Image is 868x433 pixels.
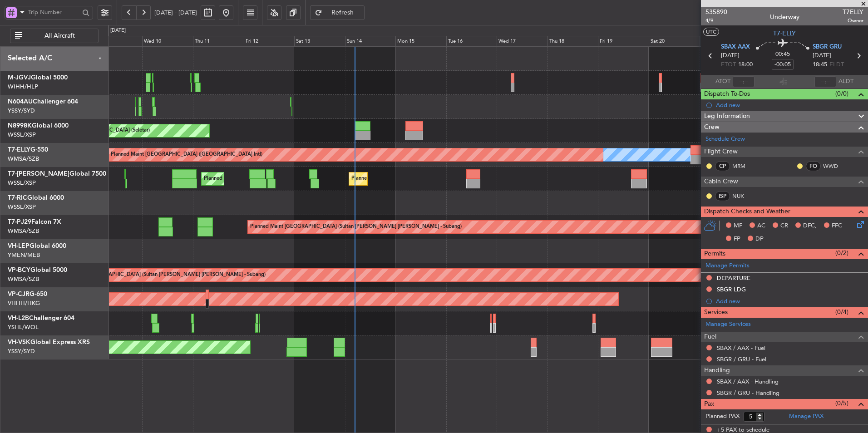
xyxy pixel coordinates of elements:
[715,77,730,86] span: ATOT
[8,171,69,177] span: T7-[PERSON_NAME]
[704,365,730,376] span: Handling
[717,344,765,352] a: SBAX / AAX - Fuel
[8,315,29,321] span: VH-L2B
[204,172,293,186] div: Planned Maint Dubai (Al Maktoum Intl)
[8,171,106,177] a: T7-[PERSON_NAME]Global 7500
[704,399,714,409] span: Pax
[8,227,39,235] a: WMSA/SZB
[8,123,69,129] a: N8998KGlobal 6000
[716,101,863,109] div: Add new
[716,297,863,305] div: Add new
[717,285,746,293] div: SBGR LDG
[704,332,716,342] span: Fuel
[8,98,78,105] a: N604AUChallenger 604
[446,36,497,47] div: Tue 16
[547,36,598,47] div: Thu 18
[721,51,740,60] span: [DATE]
[843,7,863,17] span: T7ELLY
[770,12,799,22] div: Underway
[705,320,751,329] a: Manage Services
[8,347,35,355] a: YSSY/SYD
[28,5,79,19] input: Trip Number
[8,275,39,283] a: WMSA/SZB
[732,192,753,200] a: NUK
[8,74,31,81] span: M-JGVJ
[835,399,848,408] span: (0/5)
[704,89,750,99] span: Dispatch To-Dos
[773,29,796,38] span: T7-ELLY
[705,135,745,144] a: Schedule Crew
[813,60,827,69] span: 18:45
[8,339,90,345] a: VH-VSKGlobal Express XRS
[755,235,764,244] span: DP
[734,221,742,231] span: MF
[704,147,738,157] span: Flight Crew
[704,249,725,259] span: Permits
[789,412,824,421] a: Manage PAX
[8,195,27,201] span: T7-RIC
[8,147,48,153] a: T7-ELLYG-550
[806,161,821,171] div: FO
[705,17,727,25] span: 4/9
[8,147,30,153] span: T7-ELLY
[92,36,143,47] div: Tue 9
[24,33,95,39] span: All Aircraft
[757,221,765,231] span: AC
[704,177,738,187] span: Cabin Crew
[8,155,39,163] a: WMSA/SZB
[734,235,740,244] span: FP
[48,268,266,282] div: Unplanned Maint [GEOGRAPHIC_DATA] (Sultan [PERSON_NAME] [PERSON_NAME] - Subang)
[8,323,39,331] a: YSHL/WOL
[829,60,844,69] span: ELDT
[142,36,193,47] div: Wed 10
[649,36,700,47] div: Sat 20
[8,107,35,115] a: YSSY/SYD
[497,36,547,47] div: Wed 17
[345,36,396,47] div: Sun 14
[8,219,61,225] a: T7-PJ29Falcon 7X
[705,7,727,17] span: 535890
[704,307,728,318] span: Services
[717,274,750,282] div: DEPARTURE
[717,378,779,385] a: SBAX / AAX - Handling
[8,131,36,139] a: WSSL/XSP
[8,243,30,249] span: VH-LEP
[250,220,462,234] div: Planned Maint [GEOGRAPHIC_DATA] (Sultan [PERSON_NAME] [PERSON_NAME] - Subang)
[8,291,30,297] span: VP-CJR
[154,9,197,17] span: [DATE] - [DATE]
[8,299,40,307] a: VHHH/HKG
[835,89,848,98] span: (0/0)
[8,339,30,345] span: VH-VSK
[705,261,750,271] a: Manage Permits
[703,28,719,36] button: UTC
[715,191,730,201] div: ISP
[721,60,736,69] span: ETOT
[704,111,750,122] span: Leg Information
[324,10,361,16] span: Refresh
[598,36,649,47] div: Fri 19
[704,207,790,217] span: Dispatch Checks and Weather
[8,83,38,91] a: WIHH/HLP
[193,36,244,47] div: Thu 11
[8,203,36,211] a: WSSL/XSP
[838,77,853,86] span: ALDT
[8,243,66,249] a: VH-LEPGlobal 6000
[8,74,68,81] a: M-JGVJGlobal 5000
[8,291,47,297] a: VP-CJRG-650
[775,50,790,59] span: 00:45
[717,389,779,397] a: SBGR / GRU - Handling
[8,315,74,321] a: VH-L2BChallenger 604
[8,267,67,273] a: VP-BCYGlobal 5000
[10,29,99,43] button: All Aircraft
[843,17,863,25] span: Owner
[813,43,842,52] span: SBGR GRU
[704,122,720,133] span: Crew
[823,162,843,170] a: WWD
[738,60,753,69] span: 18:00
[733,76,755,87] input: --:--
[813,51,831,60] span: [DATE]
[700,36,750,47] div: Sun 21
[721,43,750,52] span: SBAX AAX
[832,221,842,231] span: FFC
[111,148,262,162] div: Planned Maint [GEOGRAPHIC_DATA] ([GEOGRAPHIC_DATA] Intl)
